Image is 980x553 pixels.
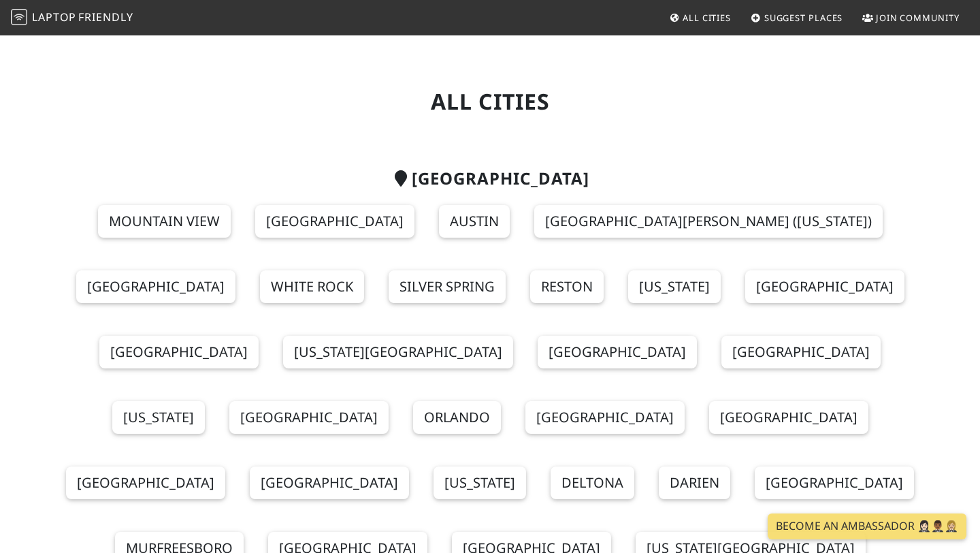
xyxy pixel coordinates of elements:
[250,467,409,499] a: [GEOGRAPHIC_DATA]
[11,9,27,25] img: LaptopFriendly
[260,270,364,303] a: White Rock
[721,336,881,368] a: [GEOGRAPHIC_DATA]
[439,205,510,238] a: Austin
[283,336,513,368] a: [US_STATE][GEOGRAPHIC_DATA]
[525,401,685,434] a: [GEOGRAPHIC_DATA]
[709,401,868,434] a: [GEOGRAPHIC_DATA]
[112,401,205,434] a: [US_STATE]
[530,270,604,303] a: Reston
[99,336,259,368] a: [GEOGRAPHIC_DATA]
[413,401,501,434] a: Orlando
[755,467,914,499] a: [GEOGRAPHIC_DATA]
[628,270,721,303] a: [US_STATE]
[32,10,76,25] span: Laptop
[229,401,389,434] a: [GEOGRAPHIC_DATA]
[857,5,965,30] a: Join Community
[745,270,904,303] a: [GEOGRAPHIC_DATA]
[434,467,526,499] a: [US_STATE]
[389,270,506,303] a: Silver Spring
[551,467,634,499] a: Deltona
[66,467,225,499] a: [GEOGRAPHIC_DATA]
[768,513,966,539] a: Become an Ambassador 🤵🏻‍♀️🤵🏾‍♂️🤵🏼‍♀️
[745,5,849,30] a: Suggest Places
[11,6,133,30] a: LaptopFriendly LaptopFriendly
[876,12,960,24] span: Join Community
[98,205,231,238] a: Mountain View
[76,270,235,303] a: [GEOGRAPHIC_DATA]
[534,205,883,238] a: [GEOGRAPHIC_DATA][PERSON_NAME] ([US_STATE])
[659,467,730,499] a: Darien
[49,89,931,114] h1: All Cities
[255,205,414,238] a: [GEOGRAPHIC_DATA]
[683,12,731,24] span: All Cities
[78,10,133,25] span: Friendly
[538,336,697,368] a: [GEOGRAPHIC_DATA]
[49,169,931,189] h2: [GEOGRAPHIC_DATA]
[764,12,843,24] span: Suggest Places
[664,5,736,30] a: All Cities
